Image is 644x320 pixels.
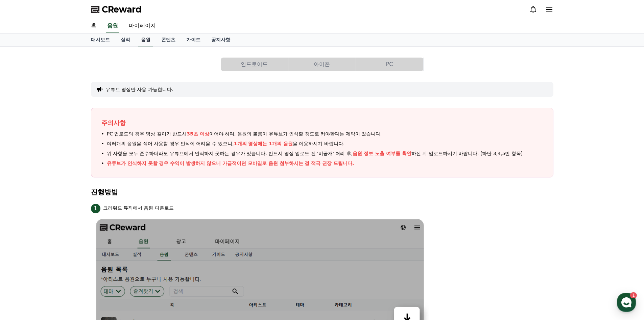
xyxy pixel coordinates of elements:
[106,86,173,93] button: 유튜브 영상만 사용 가능합니다.
[107,140,345,147] span: 여러개의 음원을 섞어 사용할 경우 인식이 어려울 수 있으니, 을 이용하시기 바랍니다.
[101,118,543,128] p: 주의사항
[45,215,87,232] a: 1대화
[156,34,181,46] a: 콘텐츠
[91,4,142,15] a: CReward
[353,151,411,156] span: 음원 정보 노출 여부를 확인
[62,225,70,231] span: 대화
[103,205,174,212] p: 크리워드 뮤직에서 음원 다운로드
[115,34,136,46] a: 실적
[123,19,161,33] a: 마이페이지
[107,160,354,167] p: 유튜브가 인식하지 못할 경우 수익이 발생하지 않으니 가급적이면 모바일로 음원 첨부하시는 걸 적극 권장 드립니다.
[106,19,119,33] a: 음원
[2,215,45,232] a: 홈
[107,150,523,157] span: 위 사항을 모두 준수하더라도 유튜브에서 인식하지 못하는 경우가 있습니다. 반드시 영상 업로드 전 '비공개' 처리 후, 하신 뒤 업로드하시기 바랍니다. (하단 3,4,5번 항목)
[86,34,115,46] a: 대시보드
[187,131,209,136] span: 35초 이상
[234,141,293,146] span: 1개의 영상에는 1개의 음원
[91,188,553,196] h4: 진행방법
[69,214,71,220] span: 1
[21,225,25,230] span: 홈
[87,215,130,232] a: 설정
[138,34,153,46] a: 음원
[107,130,382,137] span: PC 업로드의 경우 영상 길이가 반드시 이어야 하며, 음원의 볼륨이 유튜브가 인식할 정도로 커야한다는 제약이 있습니다.
[288,58,356,71] button: 아이폰
[356,58,423,71] button: PC
[221,58,288,71] button: 안드로이드
[91,204,100,213] span: 1
[102,4,142,15] span: CReward
[104,225,113,230] span: 설정
[86,19,102,33] a: 홈
[206,34,236,46] a: 공지사항
[221,58,288,71] a: 안드로이드
[181,34,206,46] a: 가이드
